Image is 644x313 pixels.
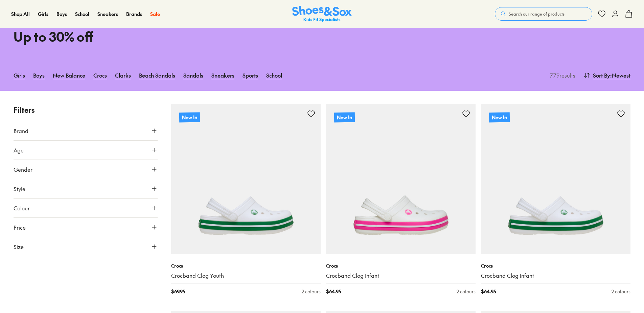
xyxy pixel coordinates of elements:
[302,288,321,295] div: 2 colours
[489,112,510,123] p: New In
[14,165,32,173] span: Gender
[547,71,575,79] p: 779 results
[179,112,200,123] p: New In
[56,11,67,18] a: Boys
[14,127,28,135] span: Brand
[150,11,160,18] a: Sale
[115,68,131,83] a: Clarks
[326,262,476,269] p: Crocs
[14,146,24,154] span: Age
[171,262,321,269] p: Crocs
[481,272,630,279] a: Crocband Clog Infant
[211,68,234,83] a: Sneakers
[11,11,30,18] a: Shop All
[93,68,107,83] a: Crocs
[495,7,592,21] button: Search our range of products
[14,223,26,231] span: Price
[610,71,630,79] span: : Newest
[14,141,158,160] button: Age
[183,68,203,83] a: Sandals
[457,288,476,295] div: 2 colours
[38,11,48,18] a: Girls
[14,237,158,256] button: Size
[14,204,30,212] span: Colour
[583,68,630,83] button: Sort By:Newest
[171,272,321,279] a: Crocband Clog Youth
[14,179,158,198] button: Style
[326,104,476,254] a: New In
[53,68,85,83] a: New Balance
[266,68,282,83] a: School
[171,104,321,254] a: New In
[334,112,355,123] p: New In
[14,185,25,193] span: Style
[171,288,185,295] span: $ 69.95
[14,68,25,83] a: Girls
[509,11,565,17] span: Search our range of products
[14,243,24,251] span: Size
[481,262,630,269] p: Crocs
[243,68,258,83] a: Sports
[139,68,175,83] a: Beach Sandals
[292,6,352,22] img: SNS_Logo_Responsive.svg
[14,104,158,116] p: Filters
[97,11,118,18] a: Sneakers
[126,11,142,18] a: Brands
[612,288,630,295] div: 2 colours
[326,272,476,279] a: Crocband Clog Infant
[481,288,496,295] span: $ 64.95
[75,11,89,18] a: School
[14,199,158,217] button: Colour
[14,121,158,140] button: Brand
[593,71,610,79] span: Sort By
[14,160,158,179] button: Gender
[14,218,158,237] button: Price
[326,288,341,295] span: $ 64.95
[292,6,352,22] a: Shoes & Sox
[481,104,630,254] a: New In
[14,27,314,46] h1: Up to 30% off
[33,68,45,83] a: Boys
